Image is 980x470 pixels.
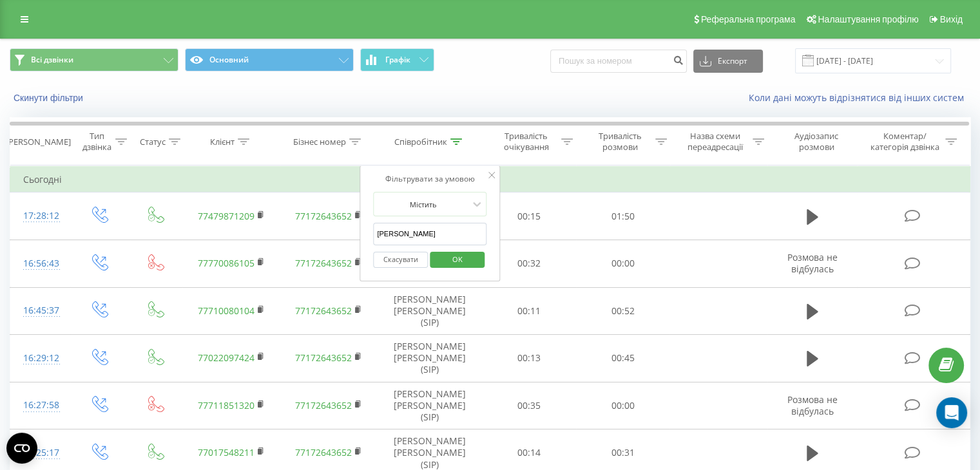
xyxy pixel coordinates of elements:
[198,257,255,269] a: 77770086105
[293,136,346,147] div: Бізнес номер
[23,251,57,276] div: 16:56:43
[682,131,749,153] div: Назва схеми переадресації
[295,446,352,458] a: 77172643652
[940,14,963,24] span: Вихід
[198,446,255,458] a: 77017548211
[295,399,352,411] a: 77172643652
[576,193,669,240] td: 01:50
[818,14,918,24] span: Налаштування профілю
[6,136,71,147] div: [PERSON_NAME]
[295,257,352,269] a: 77172643652
[693,50,763,73] button: Експорт
[6,433,37,464] button: Open CMP widget
[494,131,559,153] div: Тривалість очікування
[295,352,352,364] a: 77172643652
[936,397,967,428] div: Open Intercom Messenger
[373,173,486,185] div: Фільтрувати за умовою
[10,92,90,104] button: Скинути фільтри
[483,193,576,240] td: 00:15
[576,240,669,287] td: 00:00
[701,14,796,24] span: Реферальна програма
[23,298,57,323] div: 16:45:37
[385,55,410,64] span: Графік
[378,382,483,429] td: [PERSON_NAME] [PERSON_NAME] (SIP)
[295,210,352,222] a: 77172643652
[81,131,111,153] div: Тип дзвінка
[23,346,57,371] div: 16:29:12
[23,440,57,465] div: 16:25:17
[198,399,255,411] a: 77711851320
[749,91,970,104] a: Коли дані можуть відрізнятися вiд інших систем
[378,335,483,382] td: [PERSON_NAME] [PERSON_NAME] (SIP)
[394,136,447,147] div: Співробітник
[373,223,486,245] input: Введіть значення
[779,131,854,153] div: Аудіозапис розмови
[867,131,942,153] div: Коментар/категорія дзвінка
[787,393,838,417] span: Розмова не відбулась
[140,136,166,147] div: Статус
[576,382,669,429] td: 00:00
[10,48,178,71] button: Всі дзвінки
[378,287,483,335] td: [PERSON_NAME] [PERSON_NAME] (SIP)
[23,203,57,229] div: 17:28:12
[439,249,476,269] span: OK
[198,352,255,364] a: 77022097424
[31,55,73,65] span: Всі дзвінки
[198,305,255,317] a: 77710080104
[210,136,235,147] div: Клієнт
[483,240,576,287] td: 00:32
[295,305,352,317] a: 77172643652
[588,131,652,153] div: Тривалість розмови
[373,252,428,268] button: Скасувати
[576,335,669,382] td: 00:45
[360,48,434,71] button: Графік
[430,252,485,268] button: OK
[483,287,576,335] td: 00:11
[787,251,838,275] span: Розмова не відбулась
[23,393,57,418] div: 16:27:58
[576,287,669,335] td: 00:52
[10,167,970,193] td: Сьогодні
[185,48,354,71] button: Основний
[198,210,255,222] a: 77479871209
[550,50,687,73] input: Пошук за номером
[483,335,576,382] td: 00:13
[483,382,576,429] td: 00:35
